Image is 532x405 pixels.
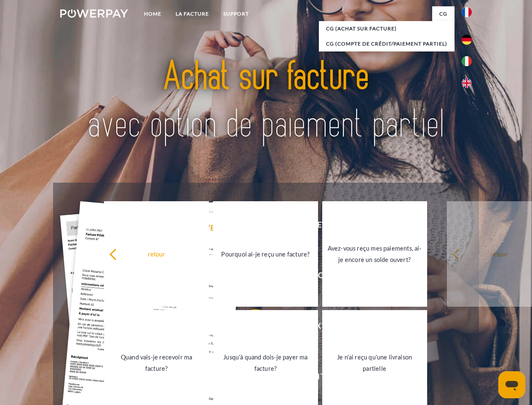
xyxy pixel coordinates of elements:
[462,78,472,88] img: en
[218,248,313,259] div: Pourquoi ai-je reçu une facture?
[462,7,472,17] img: fr
[462,56,472,66] img: it
[168,6,216,22] a: LA FACTURE
[319,36,454,51] a: CG (Compte de crédit/paiement partiel)
[462,35,472,45] img: de
[109,351,204,374] div: Quand vais-je recevoir ma facture?
[80,40,452,162] img: title-powerpay_fr.svg
[109,248,204,259] div: retour
[322,201,427,307] a: Avez-vous reçu mes paiements, ai-je encore un solde ouvert?
[498,371,525,398] iframe: Bouton de lancement de la fenêtre de messagerie
[319,21,454,36] a: CG (achat sur facture)
[218,351,313,374] div: Jusqu'à quand dois-je payer ma facture?
[327,243,422,265] div: Avez-vous reçu mes paiements, ai-je encore un solde ouvert?
[216,6,256,22] a: Support
[137,6,168,22] a: Home
[60,9,128,18] img: logo-powerpay-white.svg
[432,6,454,22] a: CG
[327,351,422,374] div: Je n'ai reçu qu'une livraison partielle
